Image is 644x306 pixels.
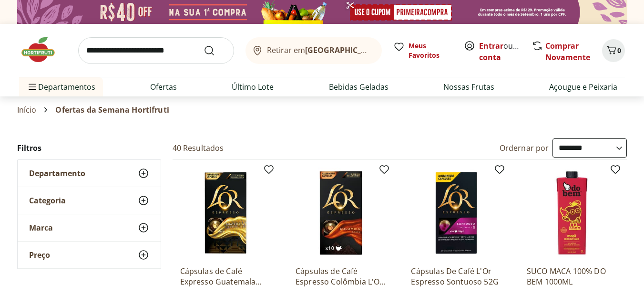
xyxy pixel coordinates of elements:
[411,266,501,287] a: Cápsulas De Café L'Or Espresso Sontuoso 52G
[232,81,274,93] a: Último Lote
[180,266,271,287] a: Cápsulas de Café Expresso Guatemala L'OR 52g
[245,37,382,64] button: Retirar em[GEOGRAPHIC_DATA]/[GEOGRAPHIC_DATA]
[180,168,271,258] img: Cápsulas de Café Expresso Guatemala L'OR 52g
[18,160,161,187] button: Departamento
[393,41,452,60] a: Meus Favoritos
[17,138,161,158] h2: Filtros
[29,250,50,260] span: Preço
[296,266,386,287] a: Cápsulas de Café Espresso Colômbia L'OR 52g
[296,168,386,258] img: Cápsulas de Café Espresso Colômbia L'OR 52g
[411,168,501,258] img: Cápsulas De Café L'Or Espresso Sontuoso 52G
[78,37,234,64] input: search
[18,214,161,241] button: Marca
[549,81,617,93] a: Açougue e Peixaria
[527,168,617,258] img: SUCO MACA 100% DO BEM 1000ML
[602,39,625,62] button: Carrinho
[29,223,53,232] span: Marca
[17,106,37,114] a: Início
[18,242,161,268] button: Preço
[479,41,532,63] a: Criar conta
[479,40,521,63] span: ou
[443,81,494,93] a: Nossas Frutas
[150,81,177,93] a: Ofertas
[29,169,85,178] span: Departamento
[19,35,67,64] img: Hortifruti
[545,41,590,63] a: Comprar Novamente
[617,46,621,55] span: 0
[305,45,466,55] b: [GEOGRAPHIC_DATA]/[GEOGRAPHIC_DATA]
[204,45,226,56] button: Submit Search
[55,106,169,114] span: Ofertas da Semana Hortifruti
[27,75,38,98] button: Menu
[27,75,95,98] span: Departamentos
[267,46,372,54] span: Retirar em
[479,41,503,51] a: Entrar
[173,143,224,153] h2: 40 Resultados
[409,41,452,60] span: Meus Favoritos
[329,81,388,93] a: Bebidas Geladas
[527,266,617,287] a: SUCO MACA 100% DO BEM 1000ML
[500,143,549,153] label: Ordernar por
[29,196,66,205] span: Categoria
[18,187,161,214] button: Categoria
